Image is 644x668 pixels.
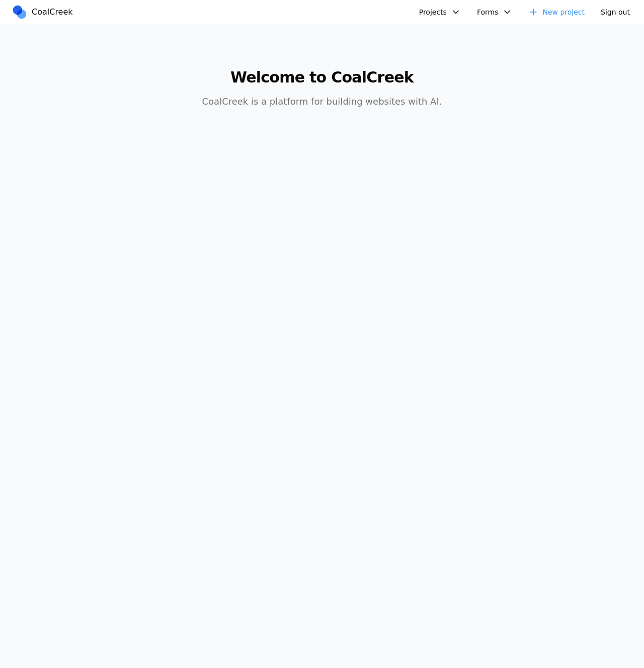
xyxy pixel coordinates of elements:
[522,5,591,20] a: New project
[471,5,519,20] button: Forms
[12,5,77,20] a: CoalCreek
[32,6,73,18] span: CoalCreek
[595,5,636,20] button: Sign out
[413,5,467,20] button: Projects
[129,68,515,87] h1: Welcome to CoalCreek
[129,95,515,109] p: CoalCreek is a platform for building websites with AI.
